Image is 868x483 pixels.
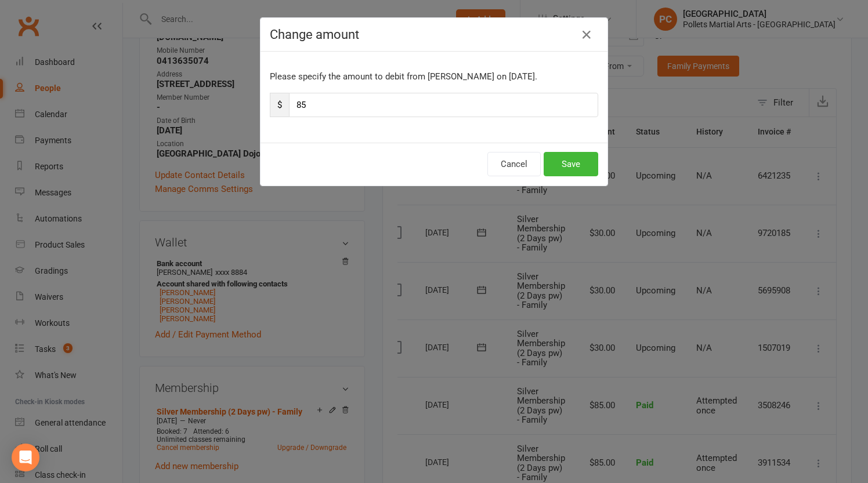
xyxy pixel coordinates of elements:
p: Please specify the amount to debit from [PERSON_NAME] on [DATE]. [270,70,598,83]
button: Save [544,152,598,176]
button: Close [577,26,596,44]
h4: Change amount [270,27,598,42]
div: Open Intercom Messenger [12,444,39,471]
button: Cancel [487,152,541,176]
span: $ [270,93,289,117]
